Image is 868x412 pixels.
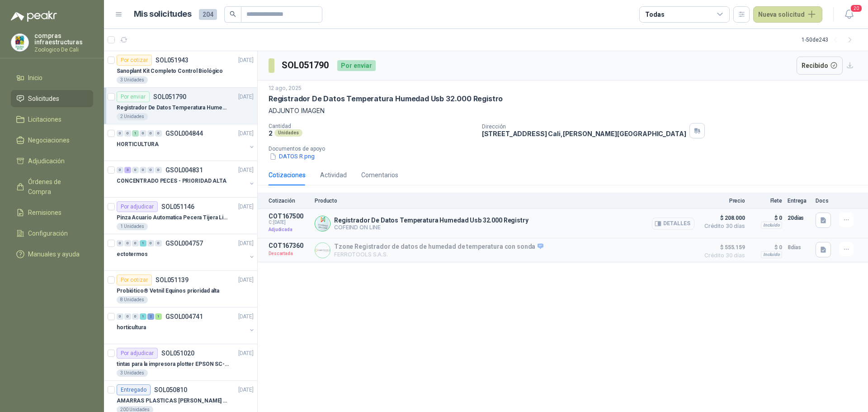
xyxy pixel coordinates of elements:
[28,228,68,238] span: Configuración
[117,240,123,246] div: 0
[132,313,139,320] div: 0
[11,11,57,22] img: Logo peakr
[238,129,254,138] p: [DATE]
[700,213,745,223] span: $ 208.000
[11,173,93,200] a: Órdenes de Compra
[117,287,219,295] p: Probiótico® Vetnil Equinos prioridad alta
[816,198,834,204] p: Docs
[282,58,330,72] h3: SOL051790
[124,313,131,320] div: 0
[11,204,93,221] a: Remisiones
[238,166,254,175] p: [DATE]
[802,33,857,47] div: 1 - 50 de 243
[850,4,863,13] span: 20
[700,242,745,253] span: $ 555.159
[117,369,148,377] div: 3 Unidades
[269,84,302,93] p: 12 ago, 2025
[117,323,146,332] p: horticultura
[155,130,162,137] div: 0
[269,170,306,180] div: Cotizaciones
[11,34,28,51] img: Company Logo
[482,123,686,130] p: Dirección
[117,397,229,405] p: AMARRAS PLASTICAS [PERSON_NAME] DE 10 CM
[269,220,309,225] span: C: [DATE]
[140,167,146,173] div: 0
[140,313,146,320] div: 1
[117,91,150,102] div: Por enviar
[337,60,376,71] div: Por enviar
[269,94,503,104] p: Registrador De Datos Temperatura Humedad Usb 32.000 Registro
[161,350,194,356] p: SOL051020
[11,132,93,149] a: Negociaciones
[841,6,857,23] button: 20
[28,177,85,197] span: Órdenes de Compra
[269,213,309,220] p: COT167500
[761,222,782,229] div: Incluido
[165,130,203,137] p: GSOL004844
[124,130,131,137] div: 0
[155,240,162,246] div: 0
[132,130,139,137] div: 1
[797,57,843,75] button: Recibido
[156,57,189,63] p: SOL051943
[788,242,810,253] p: 8 días
[750,213,782,223] p: $ 0
[700,198,745,204] p: Precio
[238,313,254,321] p: [DATE]
[11,225,93,242] a: Configuración
[117,384,151,395] div: Entregado
[238,56,254,65] p: [DATE]
[28,94,59,104] span: Solicitudes
[788,198,810,204] p: Entrega
[315,198,694,204] p: Producto
[104,51,257,88] a: Por cotizarSOL051943[DATE] Sanoplant Kit Completo Control Biológico3 Unidades
[117,348,158,359] div: Por adjudicar
[117,360,229,369] p: tintas para la impresora plotter EPSON SC-T3100
[147,240,154,246] div: 0
[315,216,330,231] img: Company Logo
[132,240,139,246] div: 0
[28,135,70,145] span: Negociaciones
[334,217,528,224] p: Registrador De Datos Temperatura Humedad Usb 32.000 Registry
[117,140,159,149] p: HORTICULTURA
[117,177,226,185] p: CONCENTRADO PECES - PRIORIDAD ALTA
[104,198,257,234] a: Por adjudicarSOL051146[DATE] Pinza Acuario Automatica Pecera Tijera Limpiador Alicate1 Unidades
[147,130,154,137] div: 0
[11,246,93,263] a: Manuales y ayuda
[11,111,93,128] a: Licitaciones
[269,129,273,137] p: 2
[269,225,309,234] p: Adjudicada
[117,313,123,320] div: 0
[117,275,152,285] div: Por cotizar
[117,213,229,222] p: Pinza Acuario Automatica Pecera Tijera Limpiador Alicate
[334,224,528,231] p: COFEIND ON LINE
[117,104,229,112] p: Registrador De Datos Temperatura Humedad Usb 32.000 Registro
[269,123,475,129] p: Cantidad
[155,313,162,320] div: 1
[117,311,255,340] a: 0 0 0 1 2 1 GSOL004741[DATE] horticultura
[269,106,857,116] p: ADJUNTO IMAGEN
[140,240,146,246] div: 1
[28,156,65,166] span: Adjudicación
[753,6,822,23] button: Nueva solicitud
[156,277,189,283] p: SOL051139
[153,94,186,100] p: SOL051790
[11,69,93,86] a: Inicio
[117,55,152,66] div: Por cotizar
[238,276,254,284] p: [DATE]
[645,9,664,19] div: Todas
[238,386,254,394] p: [DATE]
[140,130,146,137] div: 0
[11,90,93,107] a: Solicitudes
[361,170,398,180] div: Comentarios
[11,152,93,170] a: Adjudicación
[28,114,61,124] span: Licitaciones
[134,8,192,21] h1: Mis solicitudes
[269,249,309,258] p: Descartada
[117,130,123,137] div: 0
[238,349,254,358] p: [DATE]
[117,165,255,194] a: 0 3 0 0 0 0 GSOL004831[DATE] CONCENTRADO PECES - PRIORIDAD ALTA
[117,67,223,76] p: Sanoplant Kit Completo Control Biológico
[700,253,745,258] span: Crédito 30 días
[124,240,131,246] div: 0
